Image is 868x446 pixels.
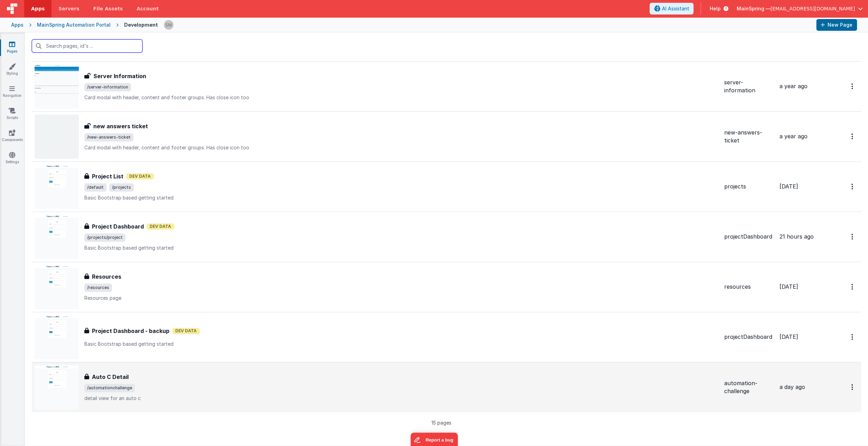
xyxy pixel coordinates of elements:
[164,20,174,30] img: 55b272ae619a3f78e890b6ad35d9ec76
[847,330,858,344] button: Options
[724,333,774,341] div: projectDashboard
[92,272,121,281] h3: Resources
[724,183,774,191] div: projects
[84,194,719,201] p: Basic Bootstrap based getting started
[84,341,719,347] p: Basic Bootstrap based getting started
[780,333,798,340] span: [DATE]
[84,233,125,242] span: /projects/project
[147,223,174,230] span: Dev Data
[780,283,798,290] span: [DATE]
[847,79,858,93] button: Options
[31,5,45,12] span: Apps
[724,379,774,395] div: automation-challenge
[58,5,79,12] span: Servers
[84,295,719,301] p: Resources page
[724,233,774,241] div: projectDashboard
[92,327,169,335] h3: Project Dashboard - backup
[84,183,106,192] span: /default
[172,328,200,334] span: Dev Data
[816,19,857,31] button: New Page
[780,383,805,390] span: a day ago
[109,183,134,192] span: /projects
[780,133,808,140] span: a year ago
[84,144,719,151] p: Card modal with header, content and footer groups. Has close icon too
[724,129,774,145] div: new-answers-ticket
[847,380,858,394] button: Options
[724,78,774,94] div: server-information
[84,133,133,141] span: /new-answers-ticket
[37,21,111,28] div: MainSpring Automation Portal
[11,21,24,28] div: Apps
[92,222,144,231] h3: Project Dashboard
[662,5,689,12] span: AI Assistant
[724,283,774,291] div: resources
[84,395,719,402] p: detail view for an auto c
[92,373,129,381] h3: Auto C Detail
[709,5,720,12] span: Help
[32,419,851,426] p: 15 pages
[847,280,858,294] button: Options
[780,233,814,240] span: 21 hours ago
[84,384,135,392] span: /automationchallenge
[84,284,112,292] span: /resources
[84,244,719,251] p: Basic Bootstrap based getting started
[736,5,770,12] span: MainSpring —
[93,5,123,12] span: File Assets
[847,129,858,143] button: Options
[770,5,855,12] span: [EMAIL_ADDRESS][DOMAIN_NAME]
[84,83,131,91] span: /server-information
[32,39,142,53] input: Search pages, id's ...
[780,183,798,190] span: [DATE]
[93,122,148,130] h3: new answers ticket
[650,3,693,15] button: AI Assistant
[84,94,719,101] p: Card modal with header, content and footer groups. Has close icon too
[847,230,858,244] button: Options
[736,5,862,12] button: MainSpring — [EMAIL_ADDRESS][DOMAIN_NAME]
[92,172,123,180] h3: Project List
[780,83,808,90] span: a year ago
[126,173,154,179] span: Dev Data
[93,72,146,80] h3: Server Information
[124,21,158,28] div: Development
[847,179,858,194] button: Options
